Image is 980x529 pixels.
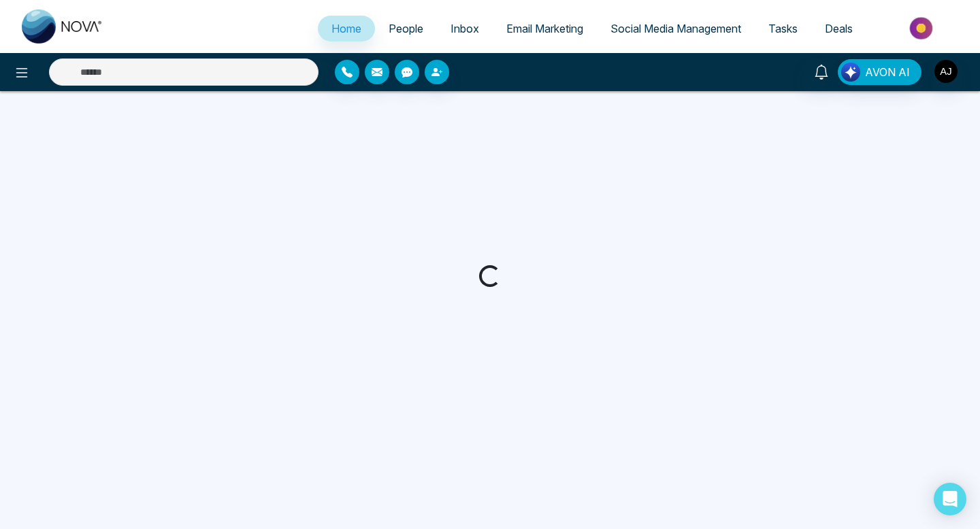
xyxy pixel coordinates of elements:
a: Home [318,16,375,41]
a: Tasks [755,16,811,41]
div: Open Intercom Messenger [934,483,966,515]
span: Tasks [768,22,798,35]
a: Social Media Management [597,16,755,41]
img: Nova CRM Logo [22,10,103,44]
button: AVON AI [838,59,921,85]
span: Email Marketing [506,22,583,35]
span: Deals [825,22,853,35]
a: People [375,16,437,41]
a: Deals [811,16,866,41]
span: People [389,22,423,35]
span: Social Media Management [610,22,741,35]
span: Home [331,22,361,35]
span: AVON AI [865,64,910,80]
a: Email Marketing [493,16,597,41]
a: Inbox [437,16,493,41]
img: Market-place.gif [873,13,972,44]
span: Inbox [451,22,479,35]
img: User Avatar [934,60,958,83]
img: Lead Flow [841,63,860,82]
